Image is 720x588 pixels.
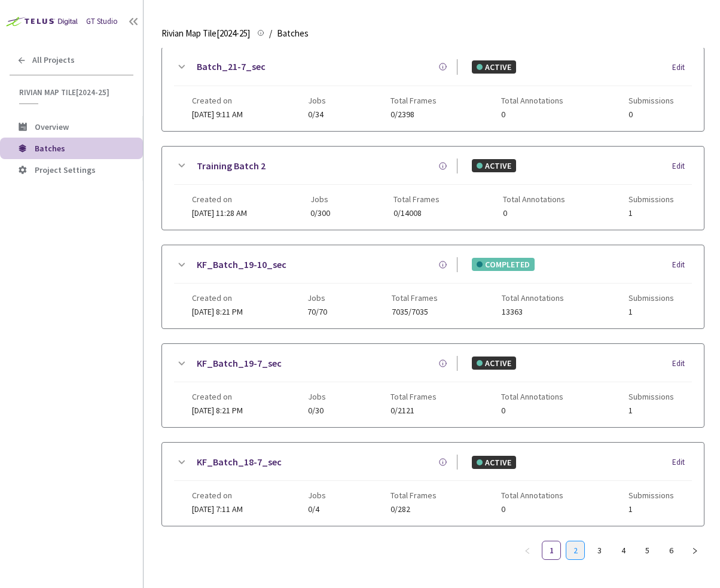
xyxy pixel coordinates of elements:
[192,504,243,514] span: [DATE] 7:11 AM
[472,60,516,74] div: ACTIVE
[307,293,327,303] span: Jobs
[390,96,437,105] span: Total Frames
[277,26,309,41] span: Batches
[308,110,326,119] span: 0/34
[197,455,282,470] a: KF_Batch_18-7_sec
[197,59,266,74] a: Batch_21-7_sec
[308,406,326,415] span: 0/30
[502,293,564,303] span: Total Annotations
[590,541,609,560] li: 3
[197,159,266,173] a: Training Batch 2
[542,541,561,560] li: 1
[192,293,243,303] span: Created on
[629,96,674,105] span: Submissions
[502,307,564,316] span: 13363
[566,541,584,559] a: 2
[390,505,437,514] span: 0/282
[162,443,704,526] div: KF_Batch_18-7_secACTIVEEditCreated on[DATE] 7:11 AMJobs0/4Total Frames0/282Total Annotations0Subm...
[308,490,326,500] span: Jobs
[662,541,680,559] a: 6
[310,209,330,218] span: 0/300
[390,392,437,401] span: Total Frames
[629,490,674,500] span: Submissions
[192,490,243,500] span: Created on
[501,96,563,105] span: Total Annotations
[629,209,674,218] span: 1
[35,143,65,154] span: Batches
[503,209,565,218] span: 0
[192,405,243,416] span: [DATE] 8:21 PM
[310,194,330,204] span: Jobs
[86,16,118,28] div: GT Studio
[472,456,516,469] div: ACTIVE
[19,87,126,98] span: Rivian Map Tile[2024-25]
[472,357,516,370] div: ACTIVE
[390,406,437,415] span: 0/2121
[629,307,674,316] span: 1
[161,26,250,41] span: Rivian Map Tile[2024-25]
[629,110,674,119] span: 0
[501,110,563,119] span: 0
[672,358,692,370] div: Edit
[393,194,440,204] span: Total Frames
[691,547,698,555] span: right
[685,541,704,560] li: Next Page
[503,194,565,204] span: Total Annotations
[629,505,674,514] span: 1
[307,307,327,316] span: 70/70
[672,259,692,271] div: Edit
[269,26,272,41] li: /
[637,541,657,560] li: 5
[472,258,535,271] div: COMPLETED
[685,541,704,560] button: right
[35,121,69,132] span: Overview
[638,541,656,559] a: 5
[629,194,674,204] span: Submissions
[192,306,243,317] span: [DATE] 8:21 PM
[197,257,286,272] a: KF_Batch_19-10_sec
[32,55,75,65] span: All Projects
[614,541,632,559] a: 4
[524,547,531,555] span: left
[501,392,563,401] span: Total Annotations
[308,392,326,401] span: Jobs
[192,208,247,218] span: [DATE] 11:28 AM
[518,541,537,560] li: Previous Page
[308,505,326,514] span: 0/4
[192,194,247,204] span: Created on
[392,293,438,303] span: Total Frames
[162,344,704,427] div: KF_Batch_19-7_secACTIVEEditCreated on[DATE] 8:21 PMJobs0/30Total Frames0/2121Total Annotations0Su...
[392,307,438,316] span: 7035/7035
[672,62,692,74] div: Edit
[197,356,282,371] a: KF_Batch_19-7_sec
[672,456,692,468] div: Edit
[629,293,674,303] span: Submissions
[192,109,243,120] span: [DATE] 9:11 AM
[501,490,563,500] span: Total Annotations
[192,392,243,401] span: Created on
[390,110,437,119] span: 0/2398
[501,406,563,415] span: 0
[590,541,608,559] a: 3
[162,147,704,230] div: Training Batch 2ACTIVEEditCreated on[DATE] 11:28 AMJobs0/300Total Frames0/14008Total Annotations0...
[629,406,674,415] span: 1
[672,160,692,172] div: Edit
[566,541,585,560] li: 2
[472,159,516,172] div: ACTIVE
[629,392,674,401] span: Submissions
[308,96,326,105] span: Jobs
[542,541,560,559] a: 1
[393,209,440,218] span: 0/14008
[661,541,681,560] li: 6
[192,96,243,105] span: Created on
[162,245,704,328] div: KF_Batch_19-10_secCOMPLETEDEditCreated on[DATE] 8:21 PMJobs70/70Total Frames7035/7035Total Annota...
[614,541,633,560] li: 4
[35,164,96,175] span: Project Settings
[162,47,704,130] div: Batch_21-7_secACTIVEEditCreated on[DATE] 9:11 AMJobs0/34Total Frames0/2398Total Annotations0Submi...
[518,541,537,560] button: left
[390,490,437,500] span: Total Frames
[501,505,563,514] span: 0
